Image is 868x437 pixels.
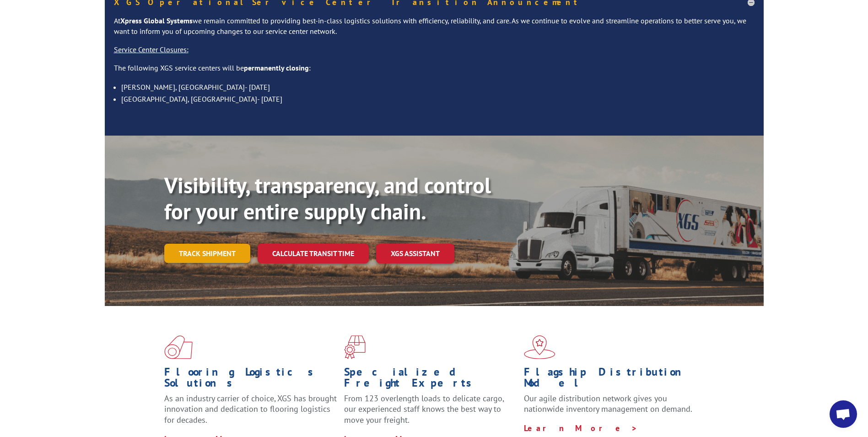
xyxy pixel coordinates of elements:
[524,423,638,433] a: Learn More >
[344,393,517,434] p: From 123 overlength loads to delicate cargo, our experienced staff knows the best way to move you...
[344,366,517,393] h1: Specialized Freight Experts
[524,335,555,359] img: xgs-icon-flagship-distribution-model-red
[121,81,755,93] li: [PERSON_NAME], [GEOGRAPHIC_DATA]- [DATE]
[114,45,189,54] u: Service Center Closures:
[164,366,337,393] h1: Flooring Logistics Solutions
[114,63,755,81] p: The following XGS service centers will be :
[524,366,697,393] h1: Flagship Distribution Model
[121,93,755,105] li: [GEOGRAPHIC_DATA], [GEOGRAPHIC_DATA]- [DATE]
[164,171,491,226] b: Visibility, transparency, and control for your entire supply chain.
[164,244,250,263] a: Track shipment
[344,335,366,359] img: xgs-icon-focused-on-flooring-red
[120,16,193,25] strong: Xpress Global Systems
[164,393,337,426] span: As an industry carrier of choice, XGS has brought innovation and dedication to flooring logistics...
[114,16,755,45] p: At we remain committed to providing best-in-class logistics solutions with efficiency, reliabilit...
[830,400,857,428] a: Open chat
[164,335,193,359] img: xgs-icon-total-supply-chain-intelligence-red
[244,63,309,72] strong: permanently closing
[524,393,692,415] span: Our agile distribution network gives you nationwide inventory management on demand.
[376,244,454,263] a: XGS ASSISTANT
[258,244,369,263] a: Calculate transit time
